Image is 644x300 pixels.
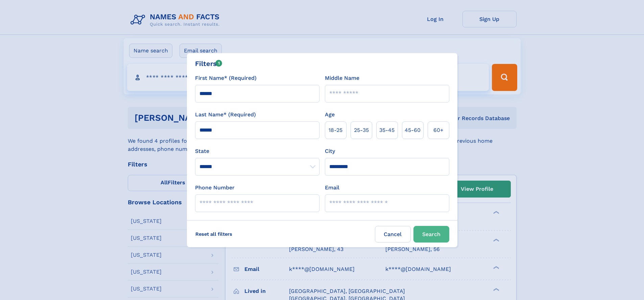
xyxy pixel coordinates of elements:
label: Middle Name [325,74,359,82]
label: Phone Number [195,184,235,192]
span: 25‑35 [354,126,369,134]
label: Age [325,111,335,119]
span: 60+ [433,126,444,134]
label: Email [325,184,339,192]
label: State [195,147,319,155]
button: Search [413,226,449,243]
label: City [325,147,335,155]
span: 35‑45 [379,126,395,134]
div: Filters [195,59,222,69]
label: Reset all filters [191,226,237,242]
label: Last Name* (Required) [195,111,256,119]
span: 45‑60 [405,126,421,134]
label: Cancel [375,226,411,243]
span: 18‑25 [329,126,342,134]
label: First Name* (Required) [195,74,257,82]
